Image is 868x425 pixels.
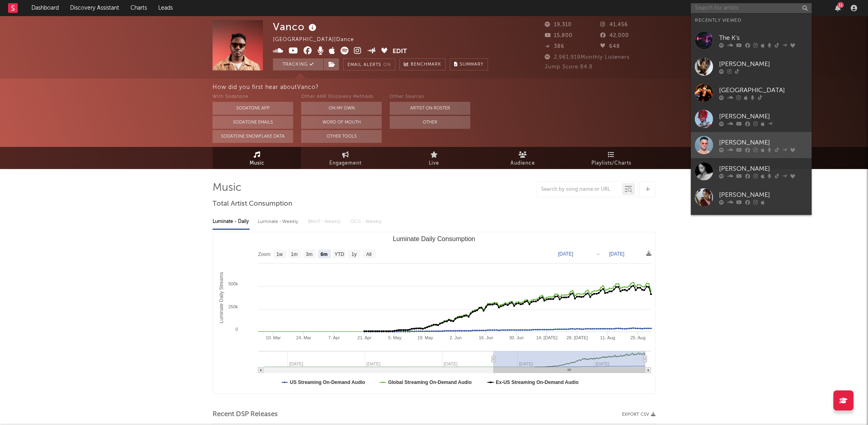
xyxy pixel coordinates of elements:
input: Search by song name or URL [537,186,622,193]
div: [PERSON_NAME] [719,138,808,147]
text: Luminate Daily Streams [219,272,224,323]
button: Sodatone Snowflake Data [213,130,293,143]
text: All [366,252,371,257]
text: 250k [228,304,238,309]
a: [PERSON_NAME] [691,210,812,237]
text: 500k [228,281,238,286]
a: Benchmark [399,58,446,70]
text: 24. Mar [296,335,312,340]
text: YTD [335,252,344,257]
div: With Sodatone [213,92,293,102]
button: Sodatone App [213,102,293,115]
span: Recent DSP Releases [213,410,278,419]
div: Recently Viewed [695,16,808,25]
svg: Luminate Daily Consumption [213,232,655,393]
a: [PERSON_NAME] [691,132,812,158]
text: 21. Apr [358,335,372,340]
a: Live [390,147,478,169]
text: 11. Aug [600,335,615,340]
button: Export CSV [622,412,655,417]
div: Luminate - Daily [213,215,250,229]
span: 19,310 [545,22,572,27]
div: Other Sources [390,92,470,102]
text: 1w [277,252,283,257]
text: 1m [291,252,298,257]
span: 42,000 [600,33,629,38]
a: Engagement [301,147,390,169]
a: [PERSON_NAME] [691,54,812,80]
text: 3m [306,252,313,257]
text: 2. Jun [450,335,462,340]
div: How did you first hear about Vanco ? [213,83,868,92]
text: 5. May [388,335,402,340]
button: Email AlertsOn [343,58,395,70]
div: 11 [837,2,844,8]
text: [DATE] [609,251,624,257]
span: Playlists/Charts [591,159,631,168]
a: [GEOGRAPHIC_DATA] [691,80,812,106]
text: → [595,251,600,257]
button: Other Tools [301,130,382,143]
text: 10. Mar [266,335,281,340]
text: US Streaming On-Demand Audio [290,380,365,385]
a: The K's [691,27,812,54]
text: 0 [236,327,238,332]
button: Word Of Mouth [301,116,382,129]
text: 14. [DATE] [536,335,558,340]
div: [GEOGRAPHIC_DATA] | Dance [273,35,372,45]
text: Ex-US Streaming On-Demand Audio [496,380,579,385]
div: [PERSON_NAME] [719,59,808,69]
span: Audience [510,159,535,168]
text: 25. Aug [630,335,645,340]
text: 6m [320,252,327,257]
div: [PERSON_NAME] [719,111,808,121]
a: Playlists/Charts [567,147,655,169]
div: The K's [719,33,808,43]
button: Sodatone Emails [213,116,293,129]
text: [DATE] [558,251,573,257]
button: 11 [835,5,841,11]
text: Luminate Daily Consumption [393,235,475,242]
span: 648 [600,44,620,49]
text: 7. Apr [328,335,340,340]
div: [GEOGRAPHIC_DATA] [719,85,808,95]
a: [PERSON_NAME] [691,158,812,184]
span: 41,456 [600,22,628,27]
a: Music [213,147,301,169]
span: 15,800 [545,33,572,38]
span: 2,961,919 Monthly Listeners [545,55,630,60]
div: Luminate - Weekly [258,215,300,229]
span: 386 [545,44,564,49]
span: Engagement [329,159,362,168]
input: Search for artists [691,3,812,13]
span: Jump Score: 84.8 [545,64,593,70]
div: Other A&R Discovery Methods [301,92,382,102]
span: Benchmark [411,60,441,70]
div: Vanco [273,20,318,33]
a: Audience [478,147,567,169]
button: Artist on Roster [390,102,470,115]
a: [PERSON_NAME] [691,184,812,210]
span: Total Artist Consumption [213,199,292,209]
div: [PERSON_NAME] [719,190,808,200]
text: 30. Jun [509,335,524,340]
em: On [383,63,391,67]
text: Global Streaming On-Demand Audio [388,380,472,385]
button: Edit [393,47,407,57]
div: [PERSON_NAME] [719,164,808,173]
button: On My Own [301,102,382,115]
span: Summary [460,62,484,67]
button: Summary [450,58,488,70]
span: Music [250,159,265,168]
text: 28. [DATE] [566,335,588,340]
a: [PERSON_NAME] [691,106,812,132]
text: 1y [351,252,357,257]
text: 16. Jun [479,335,493,340]
span: Live [429,159,439,168]
text: Zoom [258,252,271,257]
button: Tracking [273,58,323,70]
button: Other [390,116,470,129]
text: 19. May [417,335,434,340]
